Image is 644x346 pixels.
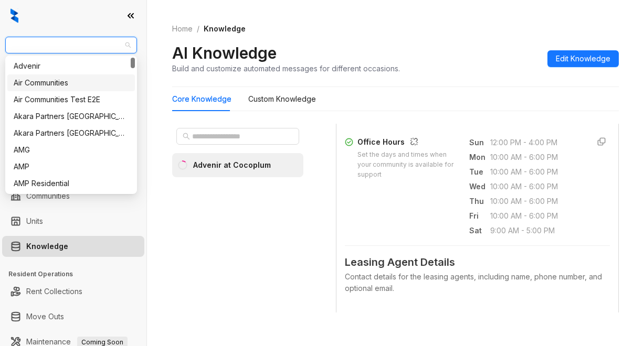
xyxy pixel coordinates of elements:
[490,152,581,163] span: 10:00 AM - 6:00 PM
[2,115,144,136] li: Leasing
[172,63,400,74] div: Build and customize automated messages for different occasions.
[469,166,490,178] span: Tue
[556,53,610,64] span: Edit Knowledge
[26,281,82,302] a: Rent Collections
[14,77,129,89] div: Air Communities
[2,211,144,232] li: Units
[357,150,457,180] div: Set the days and times when your community is available for support
[7,108,135,125] div: Akara Partners Nashville
[8,269,146,279] h3: Resident Operations
[10,8,18,23] img: logo
[197,23,199,35] li: /
[7,74,135,91] div: Air Communities
[547,50,619,67] button: Edit Knowledge
[7,142,135,158] div: AMG
[172,93,231,105] div: Core Knowledge
[490,166,581,178] span: 10:00 AM - 6:00 PM
[2,236,144,257] li: Knowledge
[357,136,457,150] div: Office Hours
[469,196,490,207] span: Thu
[14,161,129,172] div: AMP
[193,159,271,171] div: Advenir at Cocoplum
[248,93,316,105] div: Custom Knowledge
[2,306,144,327] li: Move Outs
[490,225,581,236] span: 9:00 AM - 5:00 PM
[14,144,129,156] div: AMG
[14,127,129,139] div: Akara Partners [GEOGRAPHIC_DATA]
[14,94,129,105] div: Air Communities Test E2E
[14,178,129,189] div: AMP Residential
[183,133,190,140] span: search
[490,181,581,192] span: 10:00 AM - 6:00 PM
[2,70,144,91] li: Leads
[26,306,64,327] a: Move Outs
[14,111,129,122] div: Akara Partners [GEOGRAPHIC_DATA]
[204,24,246,33] span: Knowledge
[14,60,129,72] div: Advenir
[490,137,581,148] span: 12:00 PM - 4:00 PM
[345,254,610,271] span: Leasing Agent Details
[26,186,70,207] a: Communities
[2,140,144,161] li: Collections
[170,23,195,35] a: Home
[345,271,610,294] div: Contact details for the leasing agents, including name, phone number, and optional email.
[12,37,131,53] span: Advenir
[7,125,135,142] div: Akara Partners Phoenix
[26,211,43,232] a: Units
[26,236,68,257] a: Knowledge
[7,175,135,192] div: AMP Residential
[7,58,135,74] div: Advenir
[2,186,144,207] li: Communities
[172,43,277,63] h2: AI Knowledge
[469,181,490,192] span: Wed
[7,158,135,175] div: AMP
[469,210,490,222] span: Fri
[490,210,581,222] span: 10:00 AM - 6:00 PM
[7,91,135,108] div: Air Communities Test E2E
[490,196,581,207] span: 10:00 AM - 6:00 PM
[469,225,490,236] span: Sat
[469,137,490,148] span: Sun
[469,152,490,163] span: Mon
[2,281,144,302] li: Rent Collections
